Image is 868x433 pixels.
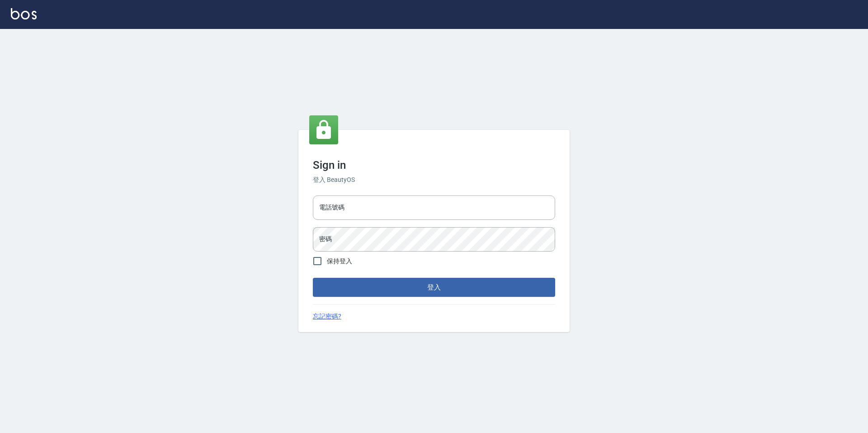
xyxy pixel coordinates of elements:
h6: 登入 BeautyOS [313,175,555,185]
button: 登入 [313,278,555,297]
span: 保持登入 [327,257,352,266]
h3: Sign in [313,159,555,171]
img: Logo [11,8,37,19]
a: 忘記密碼? [313,312,341,321]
